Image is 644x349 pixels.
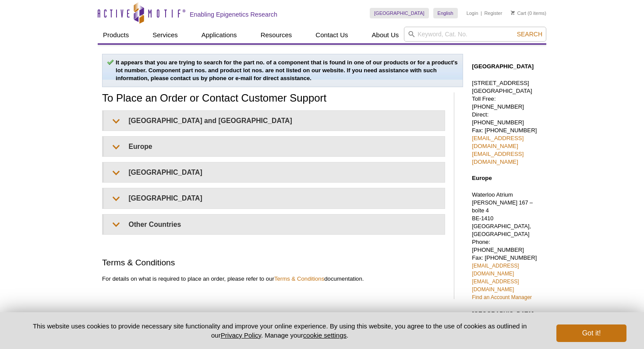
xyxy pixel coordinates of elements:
[104,111,445,130] summary: [GEOGRAPHIC_DATA] and [GEOGRAPHIC_DATA]
[104,188,445,208] summary: [GEOGRAPHIC_DATA]
[104,137,445,156] summary: Europe
[310,27,353,43] a: Contact Us
[472,263,519,277] a: [EMAIL_ADDRESS][DOMAIN_NAME]
[481,8,482,18] li: |
[404,27,546,42] input: Keyword, Cat. No.
[472,191,542,301] p: Waterloo Atrium Phone: [PHONE_NUMBER] Fax: [PHONE_NUMBER]
[102,275,445,283] p: For details on what is required to place an order, please refer to our documentation.
[367,27,404,43] a: About Us
[511,11,515,15] img: Your Cart
[472,135,524,149] a: [EMAIL_ADDRESS][DOMAIN_NAME]
[303,331,347,339] button: cookie settings
[147,27,183,43] a: Services
[472,200,533,237] span: [PERSON_NAME] 167 – boîte 4 BE-1410 [GEOGRAPHIC_DATA], [GEOGRAPHIC_DATA]
[104,215,445,234] summary: Other Countries
[472,63,534,70] strong: [GEOGRAPHIC_DATA]
[190,11,277,18] h2: Enabling Epigenetics Research
[102,92,445,105] h1: To Place an Order or Contact Customer Support
[484,10,502,16] a: Register
[221,331,261,339] a: Privacy Policy
[472,79,542,166] p: [STREET_ADDRESS] [GEOGRAPHIC_DATA] Toll Free: [PHONE_NUMBER] Direct: [PHONE_NUMBER] Fax: [PHONE_N...
[472,278,519,293] a: [EMAIL_ADDRESS][DOMAIN_NAME]
[472,310,534,317] strong: [GEOGRAPHIC_DATA]
[511,10,526,16] a: Cart
[472,294,532,300] a: Find an Account Manager
[556,324,626,342] button: Got it!
[104,162,445,182] summary: [GEOGRAPHIC_DATA]
[18,321,542,340] p: This website uses cookies to provide necessary site functionality and improve your online experie...
[511,8,546,18] li: (0 items)
[255,27,297,43] a: Resources
[514,30,545,38] button: Search
[472,175,492,181] strong: Europe
[433,8,458,18] a: English
[102,257,445,268] h2: Terms & Conditions
[196,27,242,43] a: Applications
[472,151,524,165] a: [EMAIL_ADDRESS][DOMAIN_NAME]
[467,10,478,16] a: Login
[98,27,134,43] a: Products
[107,59,458,82] p: It appears that you are trying to search for the part no. of a component that is found in one of ...
[370,8,429,18] a: [GEOGRAPHIC_DATA]
[274,275,324,282] a: Terms & Conditions
[517,31,542,38] span: Search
